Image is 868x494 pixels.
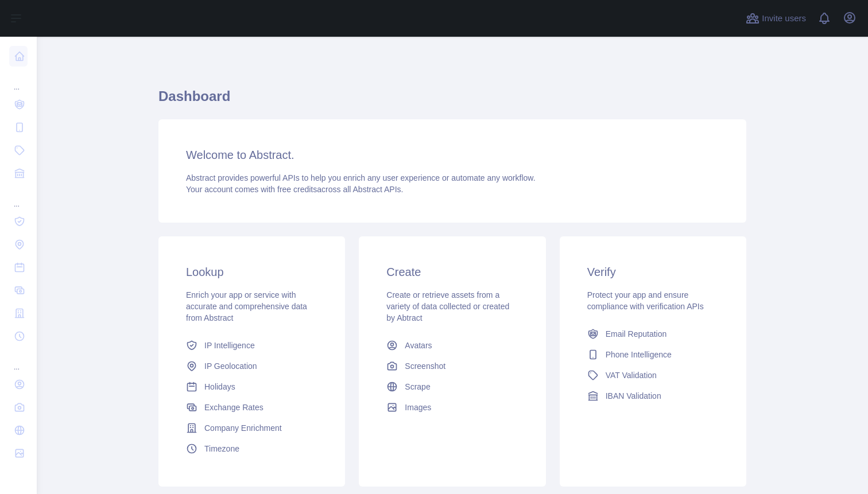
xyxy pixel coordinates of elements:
a: Screenshot [382,356,522,376]
h3: Welcome to Abstract. [186,147,719,163]
span: Enrich your app or service with accurate and comprehensive data from Abstract [186,290,307,322]
a: Scrape [382,376,522,397]
span: Screenshot [405,360,445,372]
a: Email Reputation [583,324,723,344]
span: IP Intelligence [204,340,255,351]
span: Exchange Rates [204,402,263,413]
span: Abstract provides powerful APIs to help you enrich any user experience or automate any workflow. [186,173,536,182]
span: Create or retrieve assets from a variety of data collected or created by Abtract [386,290,509,322]
div: ... [9,186,28,209]
a: Exchange Rates [181,397,322,418]
button: Invite users [743,9,808,28]
a: Phone Intelligence [583,344,723,365]
h3: Create [386,264,518,280]
h3: Verify [587,264,719,280]
span: Phone Intelligence [606,349,672,360]
span: IBAN Validation [606,390,661,402]
span: Holidays [204,381,235,392]
h1: Dashboard [158,87,746,115]
span: Your account comes with across all Abstract APIs. [186,185,403,194]
a: Timezone [181,438,322,459]
span: Protect your app and ensure compliance with verification APIs [587,290,704,311]
a: Avatars [382,335,522,356]
a: VAT Validation [583,365,723,386]
span: VAT Validation [606,369,657,381]
span: Company Enrichment [204,422,282,434]
span: Timezone [204,443,239,454]
span: Scrape [405,381,430,392]
a: Company Enrichment [181,418,322,438]
a: IP Geolocation [181,356,322,376]
a: IBAN Validation [583,386,723,406]
span: Images [405,402,431,413]
span: IP Geolocation [204,360,257,372]
div: ... [9,69,28,92]
div: ... [9,349,28,372]
span: Email Reputation [606,328,667,340]
h3: Lookup [186,264,317,280]
span: free credits [277,185,317,194]
a: IP Intelligence [181,335,322,356]
span: Avatars [405,340,432,351]
a: Images [382,397,522,418]
a: Holidays [181,376,322,397]
span: Invite users [762,12,806,25]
